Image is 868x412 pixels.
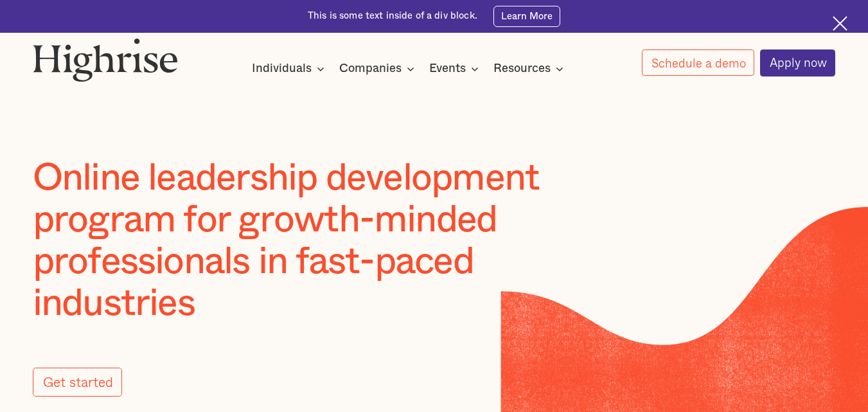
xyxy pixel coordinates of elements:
[339,61,418,76] div: Companies
[429,61,483,76] div: Events
[493,61,567,76] div: Resources
[33,38,178,82] img: Highrise logo
[252,61,312,76] div: Individuals
[833,16,847,31] img: Cross icon
[493,61,551,76] div: Resources
[252,61,328,76] div: Individuals
[429,61,466,76] div: Events
[339,61,402,76] div: Companies
[642,49,755,76] a: Schedule a demo
[33,368,122,397] a: Get started
[760,49,836,76] a: Apply now
[493,6,560,27] a: Learn More
[33,157,619,325] h1: Online leadership development program for growth-minded professionals in fast-paced industries
[308,10,477,22] div: This is some text inside of a div block.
